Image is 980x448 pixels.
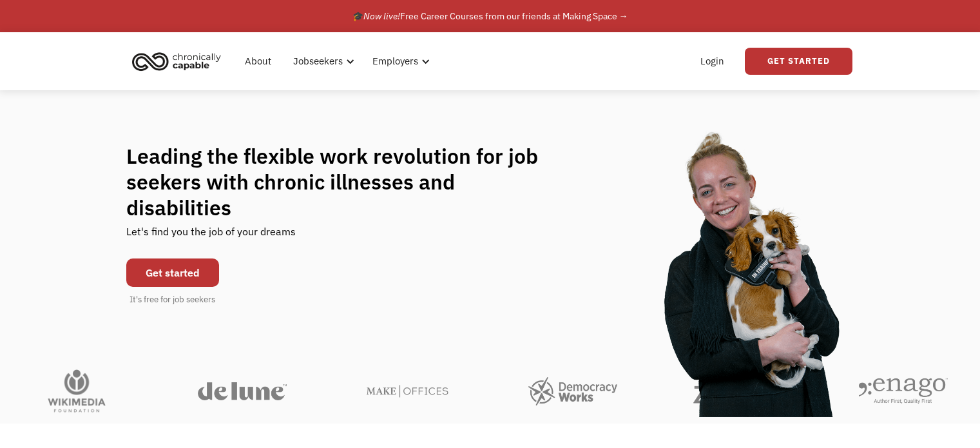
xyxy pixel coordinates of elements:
a: home [128,47,231,75]
div: 🎓 Free Career Courses from our friends at Making Space → [352,8,628,24]
img: Chronically Capable logo [128,47,225,75]
div: Jobseekers [293,54,343,69]
div: Employers [365,41,434,82]
div: Let's find you the job of your dreams [126,220,296,252]
a: Get started [126,258,219,287]
a: Login [693,41,732,82]
a: About [237,41,279,82]
div: It's free for job seekers [130,293,215,306]
div: Jobseekers [285,41,358,82]
a: Get Started [745,48,852,75]
h1: Leading the flexible work revolution for job seekers with chronic illnesses and disabilities [126,143,563,220]
em: Now live! [363,10,400,22]
div: Employers [372,54,418,69]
